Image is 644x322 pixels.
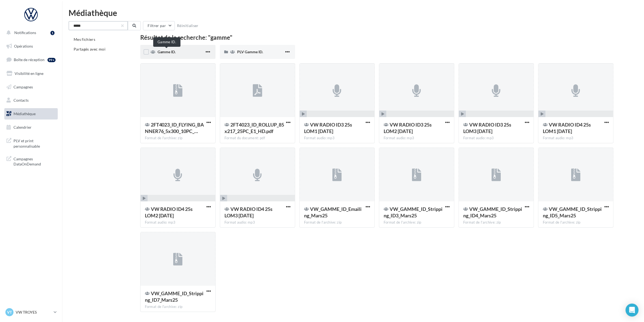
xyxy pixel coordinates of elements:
span: Partagés avec moi [74,47,105,51]
span: VW RADIO ID3 25s LOM3 11.03.25 [463,122,511,134]
span: VW_GAMME_ID_Stripping_ID5_Mars25 [543,206,602,218]
a: PLV et print personnalisable [3,135,59,151]
div: Format audio: mp3 [384,136,450,141]
div: Format audio: mp3 [145,220,211,225]
span: VW RADIO ID4 25s LOM1 11.03.25 [543,122,591,134]
div: Format de l'archive: zip [463,220,529,225]
span: Campagnes [13,84,33,89]
div: Format audio: mp3 [543,136,609,141]
a: Médiathèque [3,108,59,119]
div: 99+ [47,58,56,62]
span: Gamme ID. [158,49,176,54]
span: PLV et print personnalisable [13,137,56,149]
div: Résultat de la recherche: "gamme" [140,35,614,41]
div: Format de l'archive: zip [145,304,211,309]
button: Notifications 1 [3,27,57,38]
span: VW RADIO ID4 25s LOM2 11.03.25 [145,206,193,218]
div: Format de l'archive: zip [543,220,609,225]
div: Format de l'archive: zip [384,220,450,225]
div: 1 [50,31,54,35]
div: Format de l'archive: zip [304,220,370,225]
span: Opérations [14,44,33,48]
span: Médiathèque [13,111,36,116]
div: Format du document: pdf [224,136,291,141]
span: PLV Gamme ID. [237,49,263,54]
span: VW RADIO ID3 25s LOM1 11.03.25 [304,122,352,134]
div: Format audio: mp3 [463,136,529,141]
span: Mes fichiers [74,37,95,42]
span: Contacts [13,98,29,102]
div: Médiathèque [69,9,638,17]
span: VT [7,310,12,315]
button: Filtrer par [143,21,175,30]
span: 2FT4023_ID_FLYING_BANNER76_5x300_10PC_E1_HD.zip [145,122,204,134]
span: Calendrier [13,125,32,130]
a: Campagnes [3,81,59,93]
span: Boîte de réception [14,57,45,62]
span: Campagnes DataOnDemand [13,155,56,167]
span: 2FT4023_ID_ROLLUP_85x217_25PC_E1_HD.pdf [224,122,284,134]
div: Format de l'archive: zip [145,136,211,141]
div: Format audio: mp3 [304,136,370,141]
p: VW TROYES [16,310,52,315]
a: Campagnes DataOnDemand [3,153,59,169]
span: Notifications [14,30,36,35]
a: Calendrier [3,122,59,133]
a: Visibilité en ligne [3,68,59,79]
span: Visibilité en ligne [15,71,43,76]
a: Boîte de réception99+ [3,54,59,65]
div: Gamme ID. [153,37,180,47]
span: VW_GAMME_ID_Stripping_ID4_Mars25 [463,206,522,218]
span: VW RADIO ID4 25s LOM3 11.03.25 [224,206,272,218]
span: VW_GAMME_ID_Stripping_ID3_Mars25 [384,206,442,218]
button: Réinitialiser [175,22,201,29]
a: VT VW TROYES [4,307,58,317]
div: Open Intercom Messenger [626,304,639,317]
a: Contacts [3,95,59,106]
span: VW RADIO ID3 25s LOM2 11.03.25 [384,122,432,134]
a: Opérations [3,41,59,52]
span: VW_GAMME_ID_Stripping_ID7_Mars25 [145,290,204,303]
div: Format audio: mp3 [224,220,291,225]
span: VW_GAMME_ID_Emailing_Mars25 [304,206,362,218]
